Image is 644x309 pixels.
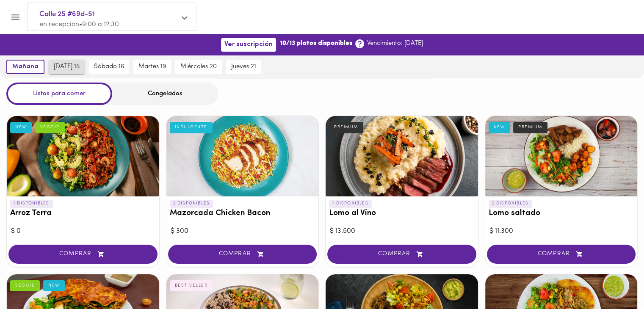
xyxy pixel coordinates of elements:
span: COMPRAR [19,251,147,258]
span: COMPRAR [338,251,466,258]
span: miércoles 20 [180,63,217,71]
div: Lomo al Vino [326,116,478,196]
iframe: Messagebird Livechat Widget [595,260,636,301]
div: $ 0 [11,226,155,236]
div: Lomo saltado [485,116,638,196]
p: Vencimiento: [DATE] [367,39,423,48]
p: 1 DISPONIBLES [329,200,372,207]
h3: Mazorcada Chicken Bacon [170,209,315,218]
button: COMPRAR [487,245,636,264]
div: PREMIUM [329,122,363,133]
div: NEW [489,122,510,133]
button: COMPRAR [168,245,317,264]
span: COMPRAR [179,251,307,258]
button: Ver suscripción [221,38,276,51]
button: Menu [5,7,26,28]
h3: Lomo al Vino [329,209,475,218]
span: [DATE] 15 [54,63,80,71]
div: $ 13.500 [330,226,474,236]
div: PREMIUM [513,122,547,133]
div: Mazorcada Chicken Bacon [166,116,319,196]
div: Congelados [112,83,218,105]
button: martes 19 [133,60,171,74]
button: [DATE] 15 [49,60,85,74]
span: en recepción • 9:00 a 12:30 [39,21,119,28]
span: jueves 21 [231,63,256,71]
div: BEST SELLER [170,280,213,291]
p: 2 DISPONIBLES [489,200,532,207]
span: sábado 16 [94,63,124,71]
div: NEW [10,122,32,133]
div: VEGGIE [35,122,65,133]
button: jueves 21 [226,60,261,74]
button: miércoles 20 [175,60,222,74]
button: mañana [6,60,44,74]
button: COMPRAR [327,245,476,264]
span: Ver suscripción [224,41,273,49]
p: 2 DISPONIBLES [170,200,213,207]
div: NEW [43,280,65,291]
span: COMPRAR [498,251,625,258]
div: $ 300 [171,226,315,236]
p: 1 DISPONIBLES [10,200,53,207]
h3: Arroz Terra [10,209,156,218]
div: Arroz Terra [7,116,159,196]
span: Calle 25 #69d-51 [39,9,176,20]
span: mañana [12,63,39,71]
button: sábado 16 [89,60,129,74]
div: Listos para comer [6,83,112,105]
b: 10/13 platos disponibles [280,39,352,48]
div: $ 11.300 [489,226,633,236]
button: COMPRAR [8,245,158,264]
span: martes 19 [138,63,166,71]
h3: Lomo saltado [489,209,634,218]
div: INDULGENTE [170,122,213,133]
div: VEGGIE [10,280,40,291]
